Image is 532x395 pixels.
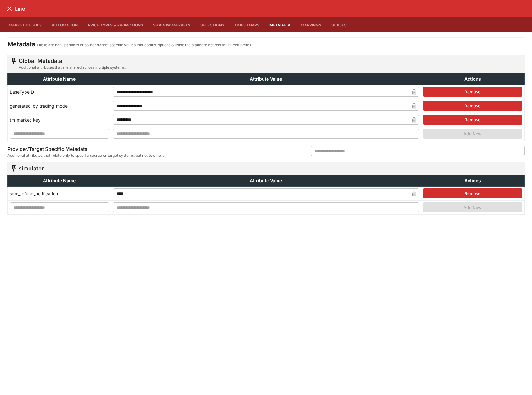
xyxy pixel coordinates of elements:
[421,175,524,187] th: Actions
[264,17,296,32] button: Metadata
[19,64,126,71] span: Additional attributes that are shared across multiple systems.
[296,17,326,32] button: Mappings
[8,175,111,187] th: Attribute Name
[326,17,354,32] button: Subject
[7,40,35,48] h4: Metadata
[421,73,524,85] th: Actions
[7,146,165,152] h6: Provider/Target Specific Metadata
[148,17,195,32] button: Shadow Markets
[83,17,148,32] button: Price Types & Promotions
[4,3,15,14] button: close
[111,175,421,187] th: Attribute Value
[423,188,522,198] button: Remove
[195,17,229,32] button: Selections
[423,87,522,97] button: Remove
[111,73,421,85] th: Attribute Value
[7,152,165,159] span: Additional attributes that relate only to specific source or target systems, but not to others.
[8,187,111,201] td: sgm_refund_notification
[229,17,265,32] button: Timestamps
[423,115,522,125] button: Remove
[19,57,126,64] h5: Global Metadata
[8,113,111,127] td: tm_market_key
[15,6,25,12] h6: Line
[8,73,111,85] th: Attribute Name
[8,85,111,99] td: BaseTypeID
[47,17,83,32] button: Automation
[423,101,522,111] button: Remove
[4,17,47,32] button: Market Details
[36,42,252,48] p: These are non-standard or source/target specific values that control options outside the standard...
[8,99,111,113] td: generated_by_trading_model
[19,165,44,172] h5: simulator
